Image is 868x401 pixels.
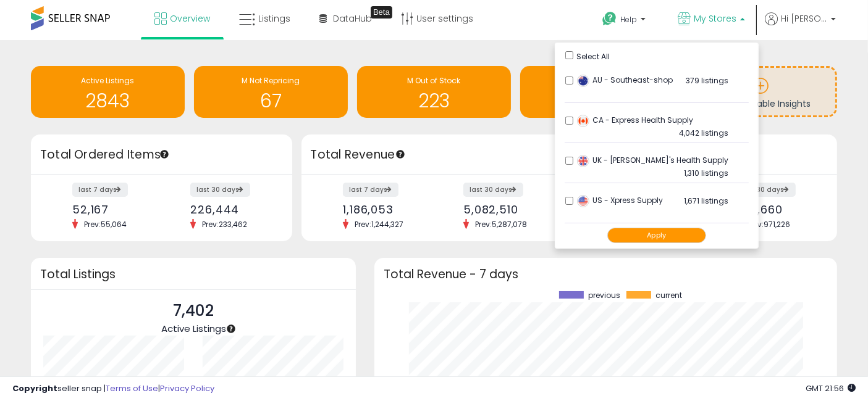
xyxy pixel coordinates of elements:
[363,91,505,111] h1: 223
[741,219,797,229] span: Prev: 971,226
[655,291,682,300] span: current
[196,219,253,229] span: Prev: 233,462
[72,183,128,197] label: last 7 days
[12,383,214,395] div: seller snap | |
[72,203,152,216] div: 52,167
[371,6,392,19] div: Tooltip anchor
[577,155,589,167] img: uk.png
[577,155,728,165] span: UK - [PERSON_NAME]'s Health Supply
[194,66,348,118] a: M Not Repricing 67
[592,2,658,40] a: Help
[82,75,135,86] span: Active Listings
[679,128,728,138] span: 4,042 listings
[765,12,836,40] a: Hi [PERSON_NAME]
[806,382,856,394] span: 2025-09-11 21:56 GMT
[190,203,270,216] div: 226,444
[408,75,461,86] span: M Out of Stock
[520,66,674,118] a: M Over 90d Old 133
[225,323,237,334] div: Tooltip anchor
[577,195,663,205] span: US - Xpress Supply
[37,91,179,111] h1: 2843
[526,91,668,111] h1: 133
[577,115,589,127] img: canada.png
[588,291,620,300] span: previous
[577,75,589,87] img: australia.png
[190,183,250,197] label: last 30 days
[333,12,372,25] span: DataHub
[694,12,736,25] span: My Stores
[684,196,728,206] span: 1,671 listings
[12,382,57,394] strong: Copyright
[395,149,406,160] div: Tooltip anchor
[170,12,210,25] span: Overview
[686,75,728,86] span: 379 listings
[463,183,523,197] label: last 30 days
[781,12,827,25] span: Hi [PERSON_NAME]
[577,75,673,85] span: AU - Southeast-shop
[242,75,300,86] span: M Not Repricing
[343,183,398,197] label: last 7 days
[348,219,410,229] span: Prev: 1,244,327
[31,66,185,118] a: Active Listings 2843
[710,97,811,110] span: Add Actionable Insights
[106,382,158,394] a: Terms of Use
[736,203,815,216] div: 926,660
[577,195,589,207] img: usa.png
[40,270,347,279] h3: Total Listings
[607,228,706,243] button: Apply
[463,203,546,216] div: 5,082,510
[736,183,796,197] label: last 30 days
[160,382,214,394] a: Privacy Policy
[684,168,728,178] span: 1,310 listings
[357,66,511,118] a: M Out of Stock 223
[40,146,283,163] h3: Total Ordered Items
[685,68,835,115] a: Add Actionable Insights
[602,11,617,27] i: Get Help
[161,299,226,323] p: 7,402
[161,322,226,335] span: Active Listings
[577,115,693,125] span: CA - Express Health Supply
[78,219,133,229] span: Prev: 55,064
[159,149,170,160] div: Tooltip anchor
[258,12,290,25] span: Listings
[343,203,425,216] div: 1,186,053
[576,51,610,62] span: Select All
[620,14,637,25] span: Help
[200,91,342,111] h1: 67
[384,270,828,279] h3: Total Revenue - 7 days
[469,219,533,229] span: Prev: 5,287,078
[311,146,558,163] h3: Total Revenue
